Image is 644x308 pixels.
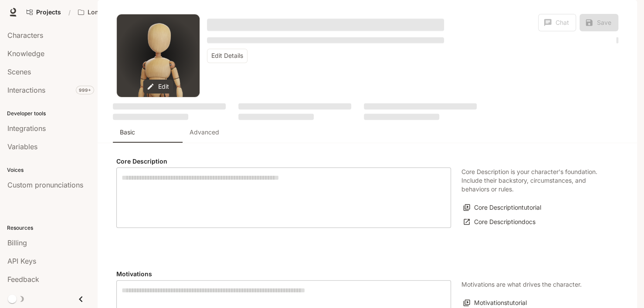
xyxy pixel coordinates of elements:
div: label [116,167,451,228]
button: Open character avatar dialog [117,14,200,97]
a: Core Descriptiondocs [461,215,538,229]
button: Edit Details [207,49,247,63]
p: Motivations are what drives the character. [461,280,582,289]
h4: Motivations [116,270,451,278]
p: Advanced [190,128,219,137]
a: Go to projects [23,3,65,21]
p: Core Description is your character's foundation. Include their backstory, circumstances, and beha... [461,167,608,194]
h4: Core Description [116,157,451,166]
div: / [65,8,74,17]
button: Open character details dialog [207,14,444,35]
button: Core Descriptiontutorial [461,201,543,215]
button: Open workspace menu [74,3,135,21]
div: Avatar image [117,14,200,97]
p: Longbourn [88,9,121,16]
button: Edit [143,80,173,94]
button: Open character details dialog [207,35,444,45]
span: Projects [36,9,61,16]
p: Basic [120,128,135,137]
